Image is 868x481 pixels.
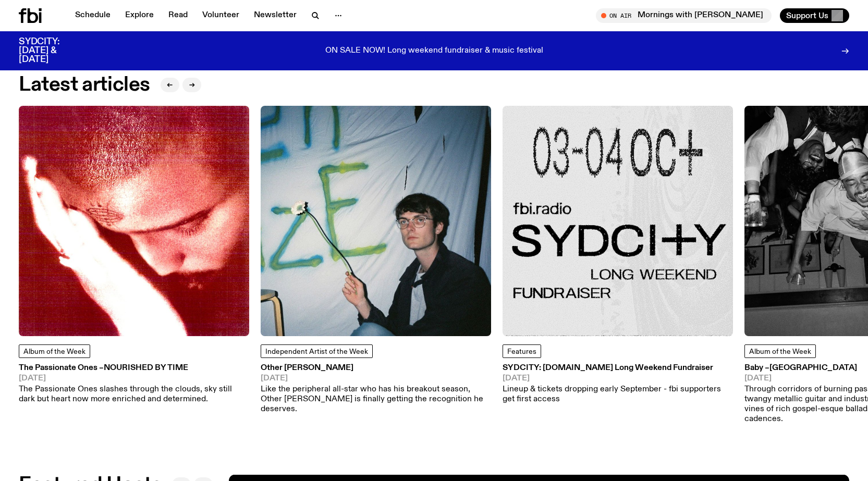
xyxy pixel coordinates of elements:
a: Newsletter [248,8,303,23]
img: Black text on gray background. Reading top to bottom: 03-04 OCT. fbi.radio SYDCITY LONG WEEKEND F... [503,106,733,336]
button: Support Us [780,8,849,23]
span: [GEOGRAPHIC_DATA] [769,364,857,372]
span: Nourished By Time [104,364,188,372]
h3: SYDCITY: [DOMAIN_NAME] Long Weekend Fundraiser [503,364,733,372]
a: Volunteer [196,8,246,23]
span: [DATE] [503,375,733,383]
h3: The Passionate Ones – [19,364,249,372]
a: Schedule [69,8,117,23]
a: Album of the Week [744,344,816,358]
a: Album of the Week [19,344,90,358]
a: Independent Artist of the Week [261,344,373,358]
span: Album of the Week [749,348,811,355]
a: The Passionate Ones –Nourished By Time[DATE]The Passionate Ones slashes through the clouds, sky s... [19,364,249,404]
h3: SYDCITY: [DATE] & [DATE] [19,38,85,64]
span: Support Us [786,11,828,20]
button: On AirMornings with [PERSON_NAME] [596,8,772,23]
span: Independent Artist of the Week [265,348,368,355]
span: [DATE] [19,375,249,383]
span: [DATE] [261,375,491,383]
a: Explore [119,8,160,23]
p: The Passionate Ones slashes through the clouds, sky still dark but heart now more enriched and de... [19,385,249,404]
a: SYDCITY: [DOMAIN_NAME] Long Weekend Fundraiser[DATE]Lineup & tickets dropping early September - f... [503,364,733,404]
a: Other [PERSON_NAME][DATE]Like the peripheral all-star who has his breakout season, Other [PERSON_... [261,364,491,414]
span: Album of the Week [23,348,85,355]
p: Lineup & tickets dropping early September - fbi supporters get first access [503,385,733,404]
a: Features [503,344,541,358]
p: ON SALE NOW! Long weekend fundraiser & music festival [325,46,543,56]
p: Like the peripheral all-star who has his breakout season, Other [PERSON_NAME] is finally getting ... [261,385,491,415]
img: A grainy sepia red closeup of Nourished By Time's face. He is looking down, a very overexposed ha... [19,106,249,336]
span: Features [507,348,536,355]
h3: Other [PERSON_NAME] [261,364,491,372]
img: Other Joe sits to the right of frame, eyes acast, holding a flower with a long stem. He is sittin... [261,106,491,336]
h2: Latest articles [19,76,150,94]
a: Read [162,8,194,23]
